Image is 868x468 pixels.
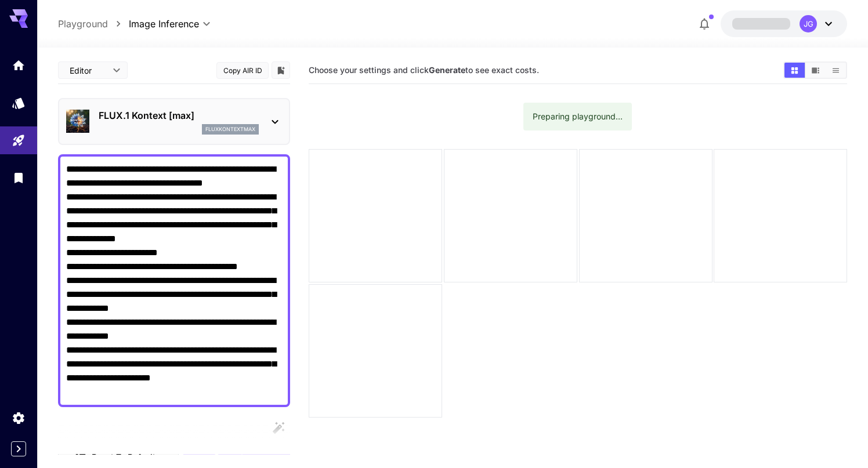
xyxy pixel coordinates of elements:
[826,63,846,78] button: Show images in list view
[533,106,623,127] div: Preparing playground...
[805,63,826,78] button: Show images in video view
[309,65,539,75] span: Choose your settings and click to see exact costs.
[721,10,847,37] button: JG
[66,104,282,139] div: FLUX.1 Kontext [max]fluxkontextmax
[783,61,847,79] div: Show images in grid viewShow images in video viewShow images in list view
[129,17,199,31] span: Image Inference
[11,441,26,456] button: Expand sidebar
[12,133,26,148] div: Playground
[12,58,26,72] div: Home
[800,15,817,32] div: JG
[784,63,805,78] button: Show images in grid view
[99,108,259,122] p: FLUX.1 Kontext [max]
[70,64,106,77] span: Editor
[58,17,108,31] a: Playground
[205,125,255,133] p: fluxkontextmax
[12,96,26,110] div: Models
[12,170,26,185] div: Library
[429,65,465,75] b: Generate
[216,62,269,79] button: Copy AIR ID
[276,63,286,77] button: Add to library
[58,17,129,31] nav: breadcrumb
[12,411,26,425] div: Settings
